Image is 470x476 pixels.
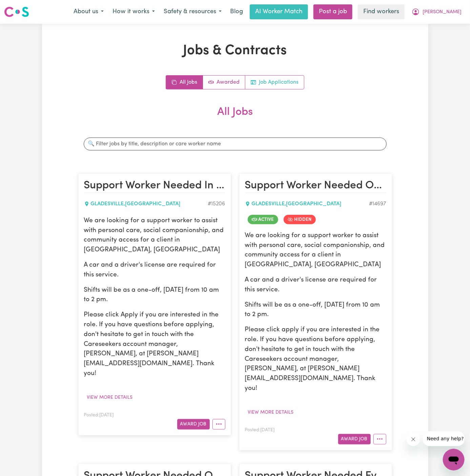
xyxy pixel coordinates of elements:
a: Job applications [245,76,304,89]
a: All jobs [166,76,203,89]
button: Safety & resources [159,5,226,19]
div: Job ID #14697 [369,200,386,208]
iframe: Close message [407,433,420,446]
span: Posted: [DATE] [245,428,275,432]
p: We are looking for a support worker to assist with personal care, social companionship, and commu... [84,216,225,255]
a: Active jobs [203,76,245,89]
button: More options [212,419,225,430]
div: GLADESVILLE , [GEOGRAPHIC_DATA] [84,200,208,208]
div: Job ID #15206 [208,200,225,208]
span: Posted: [DATE] [84,413,114,417]
button: About us [69,5,108,19]
iframe: Button to launch messaging window [443,449,465,471]
p: Shifts will be as a one-off, [DATE] from 10 am to 2 pm. [84,286,225,305]
span: [PERSON_NAME] [423,8,462,16]
input: 🔍 Filter jobs by title, description or care worker name [84,138,387,150]
span: Job is hidden [284,215,316,224]
h1: Jobs & Contracts [78,43,392,59]
button: View more details [84,392,136,403]
p: A car and a driver's license are required for this service. [245,275,386,295]
h2: Support Worker Needed In Gladesville, NSW [84,179,225,193]
button: Award Job [338,434,371,444]
a: Careseekers logo [4,4,29,20]
button: View more details [245,407,297,418]
img: Careseekers logo [4,6,29,18]
p: Shifts will be as a one-off, [DATE] from 10 am to 2 pm. [245,301,386,320]
a: Post a job [313,4,352,19]
p: A car and a driver's license are required for this service. [84,261,225,280]
button: How it works [108,5,159,19]
p: Please click apply if you are interested in the role. If you have questions before applying, don'... [245,325,386,394]
iframe: Message from company [423,431,465,446]
button: My Account [407,5,466,19]
p: Please click Apply if you are interested in the role. If you have questions before applying, don'... [84,310,225,379]
a: AI Worker Match [250,4,308,19]
a: Find workers [358,4,405,19]
p: We are looking for a support worker to assist with personal care, social companionship, and commu... [245,231,386,270]
button: Award Job [177,419,210,430]
h2: Support Worker Needed ONE OFF Thursday In Gladesville, NSW [245,179,386,193]
h2: All Jobs [78,106,392,129]
button: More options [373,434,386,444]
a: Blog [226,4,247,19]
span: Job is active [248,215,278,224]
div: GLADESVILLE , [GEOGRAPHIC_DATA] [245,200,369,208]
